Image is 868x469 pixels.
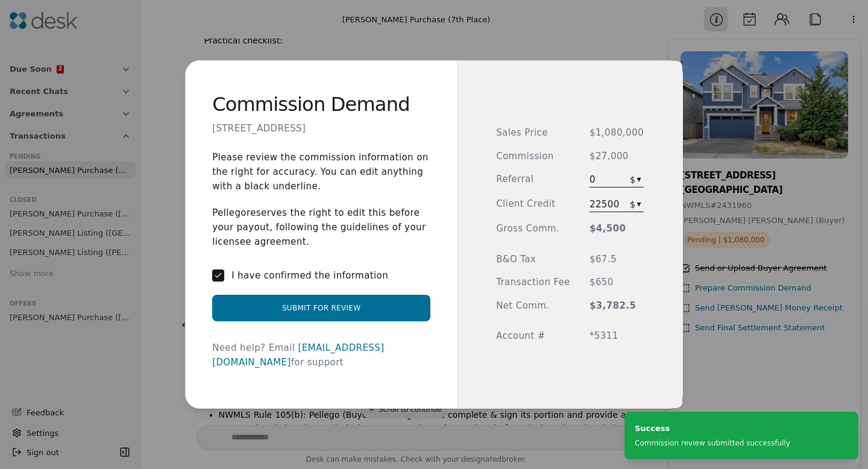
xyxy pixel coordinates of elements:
[590,275,644,289] span: $650
[590,253,644,266] span: $67.5
[496,275,570,289] span: Transaction Fee
[627,174,644,186] button: $
[627,198,644,210] button: $
[496,222,570,236] span: Gross Comm.
[496,126,570,140] span: Sales Price
[635,422,790,435] div: Success
[590,329,644,343] span: *5311
[635,437,790,449] div: Commission review submitted successfully
[212,295,430,321] button: Submit for Review
[212,122,306,136] p: [STREET_ADDRESS]
[291,357,344,368] span: for support
[496,329,570,343] span: Account #
[212,150,430,194] p: Please review the commission information on the right for accuracy. You can edit anything with a ...
[212,341,430,370] div: Need help? Email
[496,299,570,313] span: Net Comm.
[231,268,388,283] label: I have confirmed the information
[590,222,644,236] span: $4,500
[212,342,384,368] a: [EMAIL_ADDRESS][DOMAIN_NAME]
[590,172,623,187] span: 0
[590,126,644,140] span: $1,080,000
[496,197,570,212] span: Client Credit
[590,299,644,313] span: $3,782.5
[496,150,570,163] span: Commission
[496,172,570,187] span: Referral
[637,172,641,186] div: ▾
[590,150,644,163] span: $27,000
[212,206,430,249] p: Pellego reserves the right to edit this before your payout, following the guidelines of your lice...
[590,197,623,212] span: 22500
[212,99,410,110] h2: Commission Demand
[637,197,641,210] div: ▾
[496,253,570,266] span: B&O Tax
